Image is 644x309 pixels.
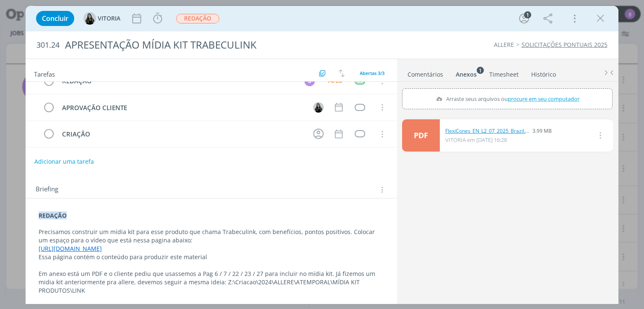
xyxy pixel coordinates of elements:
a: PDF [402,119,440,152]
a: SOLICITAÇÕES PONTUAIS 2025 [522,41,608,49]
span: procure em seu computador [508,95,580,103]
a: Timesheet [489,67,519,79]
span: Abertas 3/3 [360,70,384,76]
a: [URL][DOMAIN_NAME] [39,245,102,252]
p: Em anexo está um PDF e o cliente pediu que usassemos a Pag 6 / 7 / 22 / 23 / 27 para incluir no m... [39,270,384,295]
img: V [83,12,96,25]
a: Histórico [531,67,556,79]
span: VITORIA [98,15,120,21]
div: APRESENTAÇÃO MÍDIA KIT TRABECULINK [61,35,366,55]
div: dialog [26,6,618,304]
span: VITORIA em [DATE] 16:28 [445,136,507,144]
div: 14/08 [327,78,342,84]
div: APROVAÇÃO CLIENTE [58,103,305,113]
strong: REDAÇÃO [39,211,67,219]
span: Concluir [42,15,68,22]
button: REDAÇÃO [176,13,220,24]
p: Precisamos construir um mídia kit para esse produto que chama Trabeculink, com benefícios, pontos... [39,228,384,245]
button: VVITORIA [83,12,120,25]
div: 1 [524,11,531,18]
img: V [313,102,324,113]
span: 301.24 [36,41,60,50]
button: 1 [517,12,531,25]
a: Comentários [407,67,444,79]
button: V [312,101,325,113]
span: REDAÇÃO [176,14,219,23]
span: Briefing [36,184,58,195]
a: FlexiCones_EN_L2_07_2025_Brazil.pdf [445,127,529,135]
span: Tarefas [34,68,55,78]
button: Adicionar uma tarefa [34,154,94,169]
sup: 1 [477,67,484,74]
div: CRIAÇÃO [58,129,305,139]
p: Essa página contém o conteúdo para produzir este material [39,253,384,261]
label: Arraste seus arquivos ou [433,93,582,104]
div: 3.99 MB [445,127,552,135]
button: Concluir [36,11,74,26]
a: ALLERE [494,41,514,49]
img: arrow-down-up.svg [339,70,345,77]
div: Anexos [456,70,477,79]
